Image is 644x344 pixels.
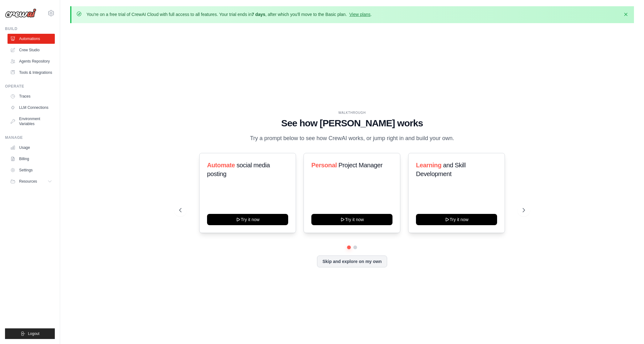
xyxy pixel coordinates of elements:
img: Logo [5,8,36,18]
a: LLM Connections [8,103,55,113]
div: Manage [5,135,55,140]
span: Learning [416,162,441,169]
a: Environment Variables [8,114,55,129]
button: Resources [8,176,55,186]
span: and Skill Development [416,162,465,177]
span: Personal [311,162,337,169]
a: Crew Studio [8,45,55,55]
button: Try it now [416,214,497,225]
span: Project Manager [339,162,383,169]
a: View plans [349,12,370,17]
button: Skip and explore on my own [317,255,387,267]
span: social media posting [207,162,270,177]
a: Agents Repository [8,56,55,66]
a: Traces [8,91,55,101]
a: Tools & Integrations [8,68,55,78]
button: Try it now [311,214,392,225]
a: Billing [8,154,55,164]
span: Logout [28,331,39,336]
div: WALKTHROUGH [179,110,525,115]
h1: See how [PERSON_NAME] works [179,118,525,129]
button: Try it now [207,214,288,225]
div: Operate [5,84,55,89]
button: Logout [5,328,55,339]
a: Usage [8,143,55,153]
div: Build [5,26,55,31]
strong: 7 days [252,12,265,17]
span: Automate [207,162,235,169]
p: Try a prompt below to see how CrewAI works, or jump right in and build your own. [247,134,457,143]
p: You're on a free trial of CrewAI Cloud with full access to all features. Your trial ends in , aft... [86,11,372,18]
a: Automations [8,34,55,44]
span: Resources [19,179,37,184]
a: Settings [8,165,55,175]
